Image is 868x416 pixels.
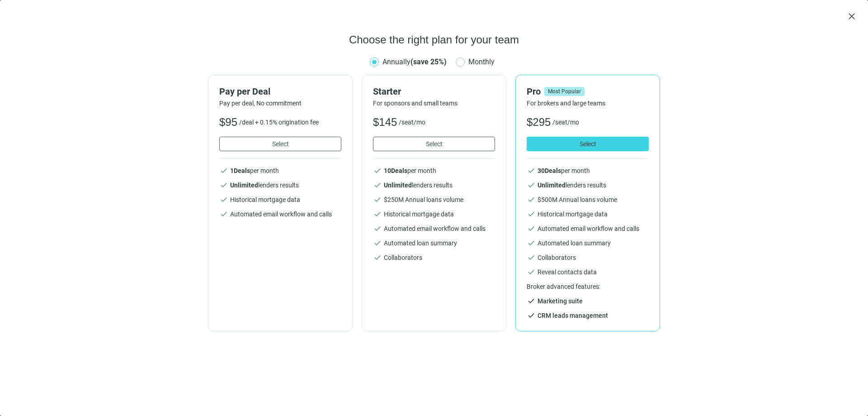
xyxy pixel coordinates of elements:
[527,253,649,262] li: Collaborators
[384,182,412,189] b: Unlimited
[552,118,579,127] span: /seat/mo
[527,311,649,320] li: CRM leads management
[219,86,270,97] h2: Pay per Deal
[230,167,250,174] b: 1 Deals
[527,166,536,175] span: check
[527,253,536,262] span: check
[846,11,857,22] button: close
[399,118,425,127] span: /seat/mo
[527,268,536,277] span: check
[527,115,551,129] span: $ 295
[538,166,590,175] span: per month
[384,167,407,174] b: 10 Deals
[373,224,495,233] li: Automated email workflow and calls
[527,210,649,219] li: Historical mortgage data
[373,239,382,248] span: check
[384,195,463,204] span: $ 250 M Annual loans volume
[410,57,447,66] b: (save 25%)
[373,210,382,219] span: check
[538,182,566,189] b: Unlimited
[527,86,541,97] h2: Pro
[219,195,341,204] li: Historical mortgage data
[230,166,279,175] span: per month
[538,167,561,174] b: 30 Deals
[230,182,258,189] b: Unlimited
[527,282,649,291] p: Broker advanced features:
[373,195,382,204] span: check
[373,166,382,175] span: check
[219,210,228,219] span: check
[373,253,495,262] li: Collaborators
[373,99,495,108] div: For sponsors and small teams
[527,210,536,219] span: check
[465,56,498,67] span: Monthly
[382,57,447,66] span: Annually
[373,253,382,262] span: check
[373,115,397,129] span: $ 145
[384,166,436,175] span: per month
[373,239,495,248] li: Automated loan summary
[527,224,649,233] li: Automated email workflow and calls
[230,181,299,190] span: lenders results
[219,115,237,129] span: $ 95
[527,296,536,306] span: check
[384,181,453,190] span: lenders results
[373,86,401,97] h2: Starter
[527,195,536,204] span: check
[527,224,536,233] span: check
[580,140,596,148] span: Select
[219,210,341,219] li: Automated email workflow and calls
[527,137,649,151] button: Select
[527,296,649,306] li: Marketing suite
[373,181,382,190] span: check
[373,224,382,233] span: check
[527,239,536,248] span: check
[527,268,649,277] li: Reveal contacts data
[527,311,536,320] span: check
[426,140,443,148] span: Select
[373,210,495,219] li: Historical mortgage data
[219,195,228,204] span: check
[527,239,649,248] li: Automated loan summary
[538,195,617,204] span: $ 500 M Annual loans volume
[239,118,319,127] span: /deal + 0.15% origination fee
[538,181,606,190] span: lenders results
[219,137,341,151] button: Select
[349,33,519,47] h1: Choose the right plan for your team
[527,99,649,108] div: For brokers and large teams
[219,99,341,108] div: Pay per deal, No commitment
[219,181,228,190] span: check
[373,137,495,151] button: Select
[527,181,536,190] span: check
[272,140,289,148] span: Select
[544,87,585,96] span: Most Popular
[219,166,228,175] span: check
